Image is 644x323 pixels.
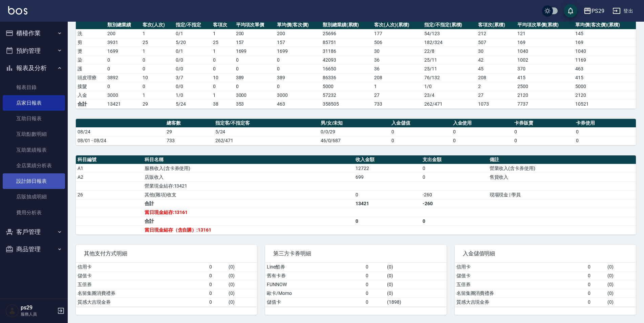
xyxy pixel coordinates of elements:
td: 463 [574,64,636,73]
td: 0 [234,82,276,91]
td: 0 [234,64,276,73]
td: 歐卡/Momo [265,289,364,298]
td: 0 / 0 [174,56,211,64]
th: 科目名稱 [143,155,354,164]
td: 儲值卡 [76,271,208,280]
td: 3000 [234,91,276,100]
td: 415 [574,73,636,82]
td: 服務收入(含卡券使用) [143,164,354,173]
td: 1 [211,91,234,100]
button: 商品管理 [3,240,65,258]
td: 信用卡 [76,263,208,272]
td: 其他(雜項)收支 [143,190,354,199]
td: ( 0 ) [385,263,447,272]
span: 其他支付方式明細 [84,250,249,257]
h5: ps29 [21,304,55,311]
td: 3 / 7 [174,73,211,82]
td: 0 / 0 [174,64,211,73]
td: 儲值卡 [265,298,364,306]
td: 0 [275,56,321,64]
td: 31186 [321,47,373,56]
td: ( 0 ) [385,289,447,298]
button: 登出 [610,5,636,17]
td: 1169 [574,56,636,64]
td: 182 / 324 [423,38,476,47]
td: 染 [76,56,106,64]
td: ( 1898 ) [385,298,447,306]
td: 30 [476,47,516,56]
td: 200 [275,29,321,38]
td: 0 [354,190,421,199]
td: 0/0/29 [319,127,390,136]
td: 0 / 1 [174,47,211,56]
td: ( 0 ) [227,263,257,272]
th: 入金使用 [451,119,513,128]
td: 3892 [106,73,141,82]
td: 0 [513,127,574,136]
td: A1 [76,164,143,173]
td: 2120 [574,91,636,100]
a: 互助業績報表 [3,142,65,158]
td: 45 [476,64,516,73]
a: 店販抽成明細 [3,189,65,204]
td: 0 [451,127,513,136]
th: 客項次 [211,21,234,29]
td: 1 [211,29,234,38]
th: 收入金額 [354,155,421,164]
th: 男/女/未知 [319,119,390,128]
th: 總客數 [165,119,213,128]
td: 0 [586,289,605,298]
td: 200 [106,29,141,38]
td: 0 [208,298,227,306]
td: 0 [586,271,605,280]
td: ( 0 ) [606,263,636,272]
td: Line酷券 [265,263,364,272]
td: 0 [574,127,636,136]
td: ( 0 ) [606,271,636,280]
td: ( 0 ) [227,280,257,289]
td: 0 [364,298,385,306]
td: 0 [106,82,141,91]
td: 1699 [234,47,276,56]
td: 1 [372,82,422,91]
th: 指定/不指定 [174,21,211,29]
td: 1 / 0 [174,91,211,100]
td: 23 / 4 [423,91,476,100]
td: 舊有卡券 [265,271,364,280]
th: 平均項次單價(累積) [516,21,574,29]
td: 0 [421,173,488,181]
th: 備註 [488,155,636,164]
td: 0 [106,64,141,73]
td: 57232 [321,91,373,100]
th: 科目編號 [76,155,143,164]
td: 合計 [143,217,354,225]
td: 208 [372,73,422,82]
td: 507 [476,38,516,47]
td: 1 [141,29,174,38]
td: 1002 [516,56,574,64]
td: ( 0 ) [606,280,636,289]
td: 名留集團消費禮券 [455,289,586,298]
td: 16650 [321,64,373,73]
td: 0 [211,64,234,73]
th: 單均價(客次價) [275,21,321,29]
th: 卡券使用 [574,119,636,128]
div: PS29 [592,7,604,15]
td: 177 [372,29,422,38]
td: 08/24 [76,127,165,136]
td: 0 [234,56,276,64]
td: 接髮 [76,82,106,91]
td: 25 / 11 [423,64,476,73]
td: 733 [165,136,213,145]
td: -260 [421,190,488,199]
th: 客項次(累積) [476,21,516,29]
td: 10521 [574,100,636,108]
td: 121 [516,29,574,38]
td: 0 [211,56,234,64]
td: 0 [141,64,174,73]
td: 169 [574,38,636,47]
td: 36 [372,64,422,73]
td: 29 [165,127,213,136]
td: 1 [141,47,174,56]
td: 86336 [321,73,373,82]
